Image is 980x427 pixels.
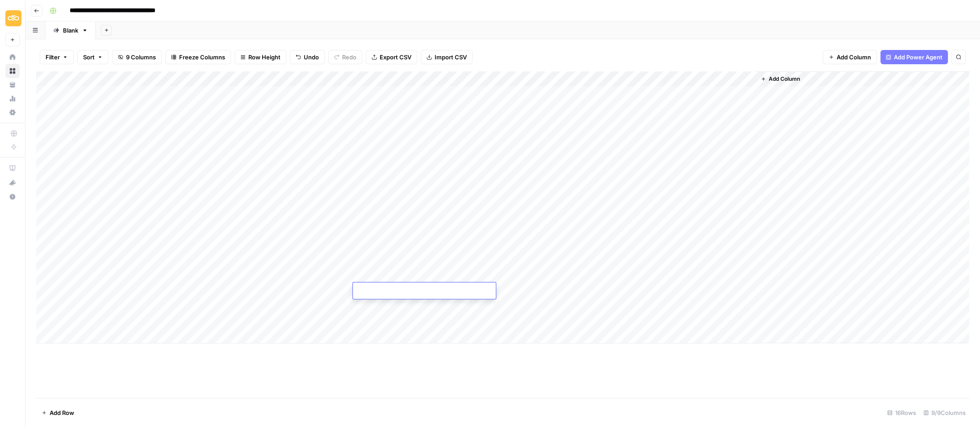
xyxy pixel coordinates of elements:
[36,406,80,420] button: Add Row
[5,7,20,29] button: Workspace: Sinch
[894,53,942,62] span: Add Power Agent
[5,91,20,106] a: Usage
[5,190,20,204] button: Help + Support
[40,50,74,64] button: Filter
[5,10,21,26] img: Sinch Logo
[112,50,162,64] button: 9 Columns
[50,408,74,417] span: Add Row
[366,50,417,64] button: Export CSV
[5,105,20,120] a: Settings
[757,73,804,85] button: Add Column
[165,50,231,64] button: Freeze Columns
[380,53,411,62] span: Export CSV
[46,21,96,39] a: Blank
[179,53,225,62] span: Freeze Columns
[83,53,95,62] span: Sort
[884,406,920,420] div: 16 Rows
[880,50,948,64] button: Add Power Agent
[5,64,20,78] a: Browse
[77,50,109,64] button: Sort
[248,53,281,62] span: Row Height
[421,50,473,64] button: Import CSV
[46,53,60,62] span: Filter
[63,26,78,35] div: Blank
[328,50,362,64] button: Redo
[126,53,156,62] span: 9 Columns
[5,50,20,64] a: Home
[823,50,877,64] button: Add Column
[5,78,20,92] a: Your Data
[837,53,871,62] span: Add Column
[435,53,467,62] span: Import CSV
[342,53,356,62] span: Redo
[920,406,969,420] div: 9/9 Columns
[6,176,19,189] div: What's new?
[5,175,20,190] button: What's new?
[304,53,319,62] span: Undo
[235,50,286,64] button: Row Height
[5,161,20,175] a: AirOps Academy
[290,50,325,64] button: Undo
[769,75,800,83] span: Add Column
